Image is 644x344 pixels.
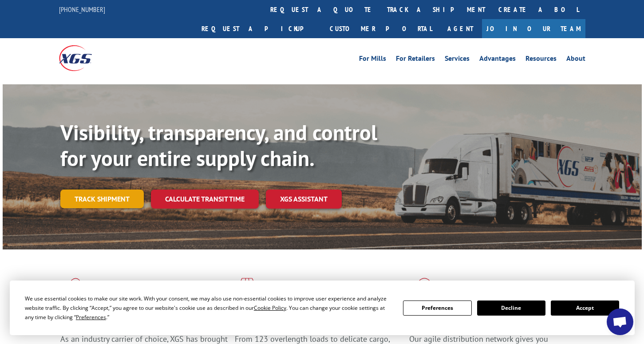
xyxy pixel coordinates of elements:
[60,278,88,301] img: xgs-icon-total-supply-chain-intelligence-red
[60,190,144,208] a: Track shipment
[445,55,470,65] a: Services
[323,19,439,38] a: Customer Portal
[151,190,259,209] a: Calculate transit time
[10,281,635,335] div: Cookie Consent Prompt
[254,304,286,312] span: Cookie Policy
[551,301,619,316] button: Accept
[396,55,435,65] a: For Retailers
[477,301,545,316] button: Decline
[266,190,342,209] a: XGS ASSISTANT
[439,19,482,38] a: Agent
[359,55,386,65] a: For Mills
[235,278,256,301] img: xgs-icon-focused-on-flooring-red
[607,308,633,335] div: Open chat
[403,301,471,316] button: Preferences
[195,19,323,38] a: Request a pickup
[60,119,377,172] b: Visibility, transparency, and control for your entire supply chain.
[59,5,105,14] a: [PHONE_NUMBER]
[482,19,585,38] a: Join Our Team
[409,278,440,301] img: xgs-icon-flagship-distribution-model-red
[76,313,106,321] span: Preferences
[525,55,557,65] a: Resources
[566,55,585,65] a: About
[25,294,392,322] div: We use essential cookies to make our site work. With your consent, we may also use non-essential ...
[479,55,516,65] a: Advantages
